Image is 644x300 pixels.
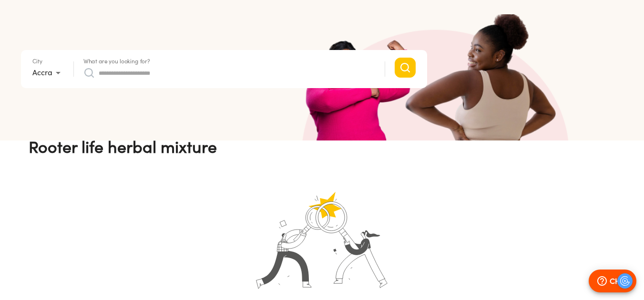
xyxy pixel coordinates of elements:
div: Accra [32,65,64,80]
button: CHAT [589,270,636,292]
label: City [32,59,42,64]
h4: Rooter Life Herbal Mixture [29,137,217,157]
button: Search [395,58,416,78]
p: CHAT [610,275,629,287]
label: What are you looking for? [83,59,150,64]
